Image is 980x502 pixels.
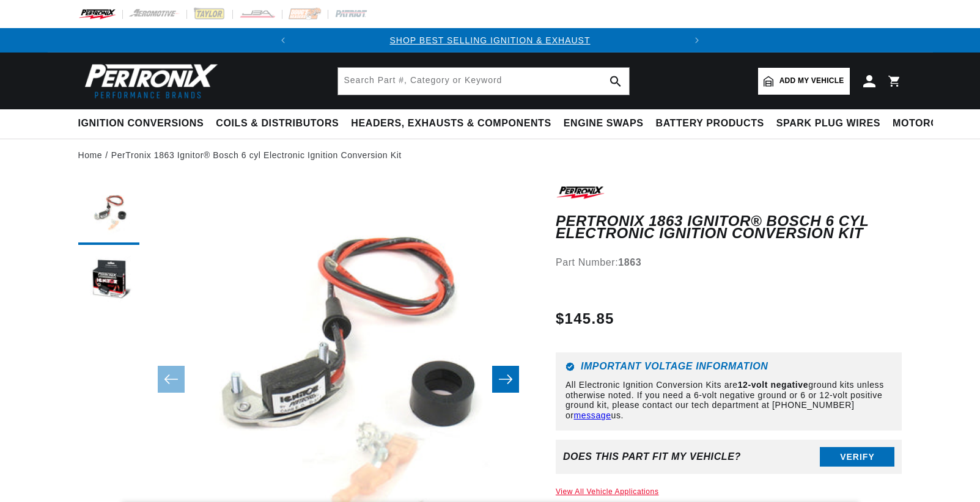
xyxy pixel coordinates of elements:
[650,109,770,138] summary: Battery Products
[295,34,684,47] div: Announcement
[685,28,709,53] button: Translation missing: en.sections.announcements.next_announcement
[574,410,611,420] a: message
[78,251,139,312] button: Load image 2 in gallery view
[893,117,965,130] span: Motorcycle
[556,308,614,330] span: $145.85
[779,75,844,87] span: Add my vehicle
[556,487,659,496] a: View All Vehicle Applications
[886,109,971,138] summary: Motorcycle
[492,366,519,393] button: Slide right
[295,34,684,47] div: 1 of 2
[758,68,850,95] a: Add my vehicle
[770,109,886,138] summary: Spark Plug Wires
[216,117,339,130] span: Coils & Distributors
[558,109,650,138] summary: Engine Swaps
[556,255,902,271] div: Part Number:
[78,117,204,130] span: Ignition Conversions
[78,109,210,138] summary: Ignition Conversions
[564,117,644,130] span: Engine Swaps
[820,447,894,467] button: Verify
[566,380,893,421] p: All Electronic Ignition Conversion Kits are ground kits unless otherwise noted. If you need a 6-v...
[618,257,641,267] strong: 1863
[271,28,295,53] button: Translation missing: en.sections.announcements.previous_announcement
[345,109,557,138] summary: Headers, Exhausts & Components
[78,60,219,102] img: Pertronix
[602,68,629,95] button: search button
[78,148,103,162] a: Home
[78,184,139,245] button: Load image 1 in gallery view
[556,215,902,240] h1: PerTronix 1863 Ignitor® Bosch 6 cyl Electronic Ignition Conversion Kit
[158,366,185,393] button: Slide left
[78,148,902,162] nav: breadcrumbs
[48,28,933,53] slideshow-component: Translation missing: en.sections.announcements.announcement_bar
[111,148,402,162] a: PerTronix 1863 Ignitor® Bosch 6 cyl Electronic Ignition Conversion Kit
[563,451,741,462] div: Does This part fit My vehicle?
[656,117,764,130] span: Battery Products
[338,68,629,95] input: Search Part #, Category or Keyword
[566,362,893,371] h6: Important Voltage Information
[351,117,551,130] span: Headers, Exhausts & Components
[776,117,880,130] span: Spark Plug Wires
[210,109,345,138] summary: Coils & Distributors
[389,35,590,45] a: SHOP BEST SELLING IGNITION & EXHAUST
[738,380,808,390] strong: 12-volt negative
